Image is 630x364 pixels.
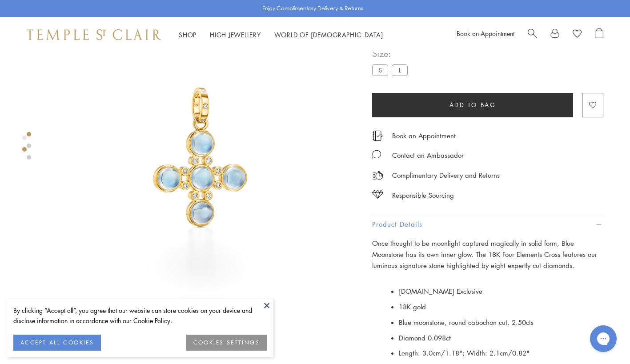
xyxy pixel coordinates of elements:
[13,335,101,351] button: ACCEPT ALL COOKIES
[399,315,603,330] li: Blue moonstone, round cabochon cut, 2.50cts
[179,30,197,39] a: ShopShop
[595,28,603,41] a: Open Shopping Bag
[22,133,27,159] div: Product gallery navigation
[372,190,383,199] img: icon_sourcing.svg
[186,335,267,351] button: COOKIES SETTINGS
[528,28,537,41] a: Search
[372,93,573,117] button: Add to bag
[449,100,496,110] span: Add to bag
[586,322,621,355] iframe: Gorgias live chat messenger
[274,30,383,39] a: World of [DEMOGRAPHIC_DATA]World of [DEMOGRAPHIC_DATA]
[27,29,161,40] img: Temple St. Clair
[372,46,411,61] span: Size:
[392,190,454,201] div: Responsible Sourcing
[399,330,603,346] li: Diamond 0.098ct
[372,64,388,76] label: S
[372,131,383,141] img: icon_appointment.svg
[210,30,261,39] a: High JewelleryHigh Jewellery
[392,131,456,140] a: Book an Appointment
[392,64,408,76] label: L
[372,214,603,234] button: Product Details
[372,239,597,270] span: Once thought to be moonlight captured magically in solid form, Blue Moonstone has its own inner g...
[399,299,603,315] li: 18K gold
[372,150,381,159] img: MessageIcon-01_2.svg
[392,170,500,181] p: Complimentary Delivery and Returns
[13,305,267,326] div: By clicking “Accept all”, you agree that our website can store cookies on your device and disclos...
[392,150,464,161] div: Contact an Ambassador
[179,29,383,40] nav: Main navigation
[262,4,363,13] p: Enjoy Complimentary Delivery & Returns
[399,345,603,361] li: Length: 3.0cm/1.18"; Width: 2.1cm/0.82"
[399,284,603,299] li: [DOMAIN_NAME] Exclusive
[573,28,582,41] a: View Wishlist
[372,170,383,181] img: icon_delivery.svg
[457,29,514,38] a: Book an Appointment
